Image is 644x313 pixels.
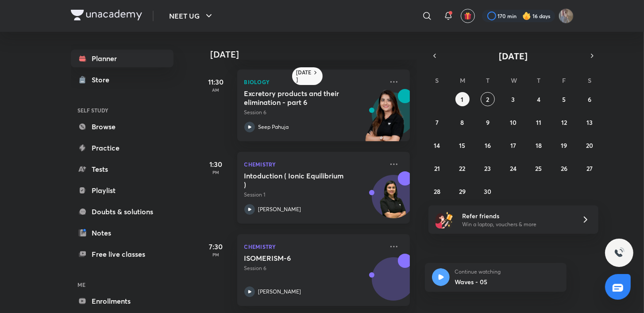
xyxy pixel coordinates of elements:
p: Session 6 [244,108,383,116]
button: September 14, 2025 [430,138,444,152]
p: PM [198,170,234,175]
p: Seep Pahuja [258,123,289,131]
button: September 11, 2025 [532,115,546,129]
img: streak [522,12,531,20]
p: PM [198,252,234,257]
button: September 7, 2025 [430,115,444,129]
p: Biology [244,77,383,87]
p: [PERSON_NAME] [258,288,301,296]
p: Waves - 05 [455,277,559,286]
abbr: September 1, 2025 [461,95,464,104]
button: September 24, 2025 [506,161,520,175]
abbr: Sunday [435,76,439,85]
abbr: September 15, 2025 [459,141,466,150]
p: Win a laptop, vouchers & more [462,220,571,228]
img: Company Logo [71,10,142,20]
button: September 4, 2025 [532,92,546,106]
img: ttu [614,247,625,258]
abbr: September 23, 2025 [485,164,491,173]
a: Practice [71,139,174,157]
p: [PERSON_NAME] [258,205,301,213]
span: [DATE] [499,50,528,62]
abbr: September 29, 2025 [459,187,466,196]
img: Avatar [372,262,415,305]
a: Browse [71,118,174,135]
button: September 13, 2025 [582,115,597,129]
button: September 26, 2025 [557,161,571,175]
button: September 15, 2025 [455,138,470,152]
button: September 18, 2025 [532,138,546,152]
abbr: September 9, 2025 [486,118,490,127]
abbr: September 19, 2025 [561,141,567,150]
p: Chemistry [244,159,383,170]
abbr: September 6, 2025 [588,95,591,104]
abbr: Monday [460,76,466,85]
abbr: September 21, 2025 [434,164,440,173]
abbr: Saturday [588,76,591,85]
abbr: September 8, 2025 [461,118,464,127]
button: September 21, 2025 [430,161,444,175]
button: September 10, 2025 [506,115,520,129]
div: Store [92,74,115,85]
p: Chemistry [244,241,383,252]
img: referral [436,211,453,228]
img: shubhanshu yadav [559,8,574,23]
h5: Intoduction ( Ionic Equilibrium ) [244,171,355,189]
abbr: September 18, 2025 [536,141,542,150]
button: September 30, 2025 [481,184,495,198]
button: September 25, 2025 [532,161,546,175]
abbr: September 26, 2025 [561,164,567,173]
h5: 1:30 [198,159,234,170]
abbr: Friday [562,76,566,85]
abbr: September 22, 2025 [459,164,466,173]
button: September 2, 2025 [481,92,495,106]
p: Session 6 [244,264,383,272]
a: Doubts & solutions [71,203,174,220]
abbr: September 13, 2025 [586,118,593,127]
abbr: September 11, 2025 [536,118,541,127]
abbr: September 24, 2025 [510,164,517,173]
p: Continue watching [455,268,559,275]
h6: Refer friends [462,211,571,220]
abbr: Tuesday [486,76,490,85]
a: Store [71,71,174,89]
a: Notes [71,224,174,242]
abbr: September 7, 2025 [436,118,439,127]
button: September 5, 2025 [557,92,571,106]
a: Company Logo [71,10,142,23]
abbr: September 14, 2025 [434,141,440,150]
button: September 20, 2025 [582,138,597,152]
h6: SELF STUDY [71,103,174,118]
abbr: September 16, 2025 [485,141,491,150]
button: September 23, 2025 [481,161,495,175]
abbr: September 4, 2025 [537,95,540,104]
h6: [DATE] [297,69,312,83]
h5: 11:30 [198,77,234,87]
abbr: Wednesday [511,76,517,85]
h5: ISOMERISM-6 [244,254,355,263]
abbr: September 10, 2025 [510,118,517,127]
h5: 7:30 [198,241,234,252]
button: avatar [461,9,475,23]
abbr: September 3, 2025 [511,95,515,104]
abbr: September 30, 2025 [484,187,492,196]
abbr: Thursday [537,76,540,85]
abbr: September 12, 2025 [561,118,567,127]
button: September 17, 2025 [506,138,520,152]
p: Session 1 [244,191,383,199]
button: September 8, 2025 [455,115,470,129]
img: unacademy [361,89,410,150]
abbr: September 25, 2025 [535,164,542,173]
button: September 12, 2025 [557,115,571,129]
a: Tests [71,160,174,178]
button: September 29, 2025 [455,184,470,198]
a: Playlist [71,182,174,199]
button: September 9, 2025 [481,115,495,129]
abbr: September 17, 2025 [510,141,516,150]
img: avatar [464,12,472,20]
abbr: September 5, 2025 [562,95,566,104]
button: September 1, 2025 [455,92,470,106]
button: September 28, 2025 [430,184,444,198]
button: September 27, 2025 [582,161,597,175]
abbr: September 27, 2025 [586,164,593,173]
